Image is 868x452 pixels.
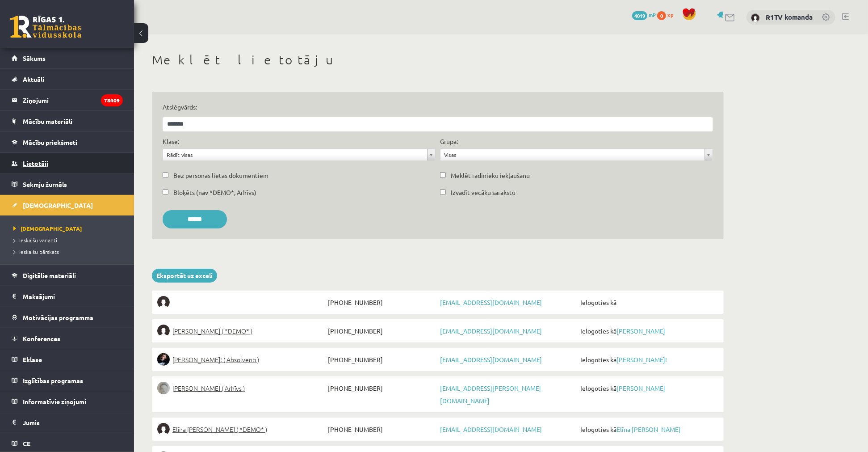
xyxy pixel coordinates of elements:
[649,11,656,18] span: mP
[23,117,72,125] span: Mācību materiāli
[23,54,46,62] span: Sākums
[10,16,81,38] a: Rīgas 1. Tālmācības vidusskola
[173,171,268,180] label: Bez personas lietas dokumentiem
[23,138,77,146] span: Mācību priekšmeti
[12,153,123,173] a: Lietotāji
[440,137,458,146] label: Grupa:
[23,286,123,307] legend: Maksājumi
[23,376,83,384] span: Izglītības programas
[326,423,438,435] span: [PHONE_NUMBER]
[451,188,516,197] label: Izvadīt vecāku sarakstu
[766,13,813,21] a: R1TV komanda
[13,224,125,232] a: [DEMOGRAPHIC_DATA]
[12,349,123,370] a: Eklase
[326,325,438,337] span: [PHONE_NUMBER]
[632,11,656,18] a: 4019 mP
[616,425,680,433] a: Elīna [PERSON_NAME]
[12,69,123,89] a: Aktuāli
[12,90,123,110] a: Ziņojumi78409
[157,353,326,366] a: [PERSON_NAME]! ( Absolventi )
[157,423,326,435] a: Elīna [PERSON_NAME] ( *DEMO* )
[172,353,259,366] span: [PERSON_NAME]! ( Absolventi )
[23,313,93,321] span: Motivācijas programma
[12,174,123,194] a: Sekmju žurnāls
[578,325,718,337] span: Ielogoties kā
[13,225,82,232] span: [DEMOGRAPHIC_DATA]
[23,397,86,406] span: Informatīvie ziņojumi
[451,171,530,180] label: Meklēt radinieku iekļaušanu
[616,384,665,392] a: [PERSON_NAME]
[13,237,57,244] span: Ieskaišu varianti
[172,382,245,394] span: [PERSON_NAME] ( Arhīvs )
[23,201,93,209] span: [DEMOGRAPHIC_DATA]
[157,325,170,337] img: Elīna Elizabete Ancveriņa
[326,382,438,394] span: [PHONE_NUMBER]
[326,296,438,308] span: [PHONE_NUMBER]
[616,327,665,335] a: [PERSON_NAME]
[172,325,252,337] span: [PERSON_NAME] ( *DEMO* )
[173,188,256,197] label: Bloķēts (nav *DEMO*, Arhīvs)
[23,271,76,279] span: Digitālie materiāli
[23,180,67,188] span: Sekmju žurnāls
[616,355,667,363] a: [PERSON_NAME]!
[157,423,170,435] img: Elīna Jolanta Bunce
[12,48,123,68] a: Sākums
[657,11,666,20] span: 0
[657,11,678,18] a: 0 xp
[152,269,217,283] a: Eksportēt uz exceli
[23,418,40,427] span: Jumis
[440,298,542,306] a: [EMAIL_ADDRESS][DOMAIN_NAME]
[152,52,724,68] h1: Meklēt lietotāju
[12,391,123,412] a: Informatīvie ziņojumi
[13,248,59,255] span: Ieskaišu pārskats
[12,132,123,152] a: Mācību priekšmeti
[440,425,542,433] a: [EMAIL_ADDRESS][DOMAIN_NAME]
[440,327,542,335] a: [EMAIL_ADDRESS][DOMAIN_NAME]
[157,353,170,366] img: Sofija Anrio-Karlauska!
[578,353,718,366] span: Ielogoties kā
[157,382,326,394] a: [PERSON_NAME] ( Arhīvs )
[23,159,48,167] span: Lietotāji
[12,370,123,391] a: Izglītības programas
[12,328,123,349] a: Konferences
[13,236,125,244] a: Ieskaišu varianti
[12,195,123,215] a: [DEMOGRAPHIC_DATA]
[23,90,123,110] legend: Ziņojumi
[440,355,542,363] a: [EMAIL_ADDRESS][DOMAIN_NAME]
[163,137,179,146] label: Klase:
[23,355,42,363] span: Eklase
[667,11,673,18] span: xp
[13,248,125,256] a: Ieskaišu pārskats
[163,149,435,161] a: Rādīt visas
[101,94,123,106] i: 78409
[12,286,123,307] a: Maksājumi
[23,439,30,448] span: CE
[440,149,713,161] a: Visas
[632,11,647,20] span: 4019
[163,102,713,112] label: Atslēgvārds:
[23,334,60,342] span: Konferences
[172,423,267,435] span: Elīna [PERSON_NAME] ( *DEMO* )
[157,325,326,337] a: [PERSON_NAME] ( *DEMO* )
[751,13,760,22] img: R1TV komanda
[12,111,123,131] a: Mācību materiāli
[326,353,438,366] span: [PHONE_NUMBER]
[12,307,123,328] a: Motivācijas programma
[578,296,718,308] span: Ielogoties kā
[578,423,718,435] span: Ielogoties kā
[12,265,123,286] a: Digitālie materiāli
[578,382,718,394] span: Ielogoties kā
[167,149,424,161] span: Rādīt visas
[157,382,170,394] img: Lelde Braune
[23,75,44,83] span: Aktuāli
[440,384,541,405] a: [EMAIL_ADDRESS][PERSON_NAME][DOMAIN_NAME]
[12,412,123,433] a: Jumis
[444,149,701,161] span: Visas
